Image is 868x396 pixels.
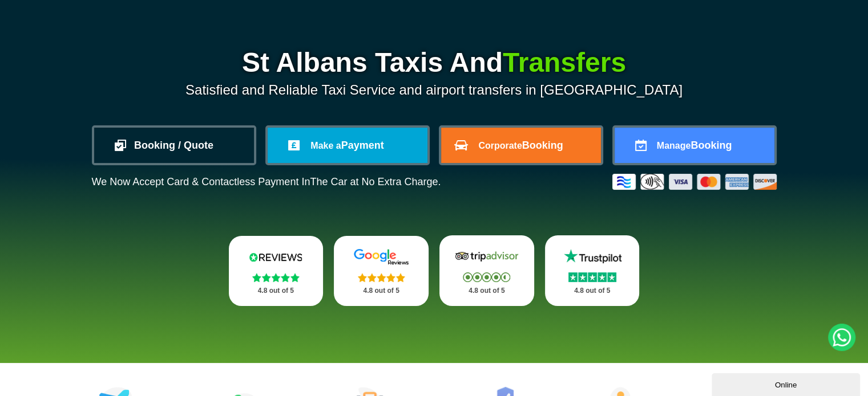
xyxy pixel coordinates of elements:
a: Booking / Quote [94,128,254,163]
a: CorporateBooking [441,128,601,163]
p: We Now Accept Card & Contactless Payment In [92,176,441,188]
img: Stars [463,272,510,282]
img: Tripadvisor [453,248,521,265]
img: Stars [252,273,300,282]
img: Reviews.io [241,248,310,266]
a: Reviews.io Stars 4.8 out of 5 [229,236,324,306]
p: Satisfied and Reliable Taxi Service and airport transfers in [GEOGRAPHIC_DATA] [92,82,777,98]
span: Manage [657,141,691,150]
p: 4.8 out of 5 [558,284,627,298]
iframe: chat widget [712,371,862,396]
span: Make a [310,141,341,150]
img: Credit And Debit Cards [612,174,777,190]
p: 4.8 out of 5 [346,284,416,298]
a: Tripadvisor Stars 4.8 out of 5 [439,235,534,306]
img: Trustpilot [558,248,627,265]
img: Google [347,248,415,266]
a: Trustpilot Stars 4.8 out of 5 [545,235,640,306]
a: Make aPayment [268,128,427,163]
img: Stars [568,272,616,282]
span: Transfers [503,47,626,77]
span: Corporate [478,141,522,150]
a: Google Stars 4.8 out of 5 [334,236,429,306]
span: The Car at No Extra Charge. [310,176,441,187]
p: 4.8 out of 5 [452,284,522,298]
p: 4.8 out of 5 [241,284,311,298]
a: ManageBooking [615,128,774,163]
h1: St Albans Taxis And [92,49,777,76]
img: Stars [358,273,405,282]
